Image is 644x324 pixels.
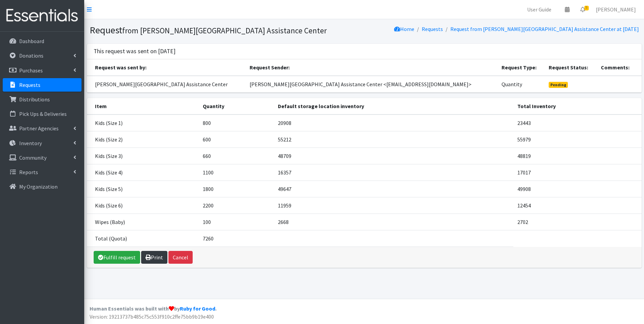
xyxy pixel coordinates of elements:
td: 49647 [274,181,513,197]
h1: Request [90,24,362,36]
a: Inventory [3,136,82,150]
a: Home [394,26,414,32]
td: 49908 [513,181,642,197]
td: 600 [199,131,274,148]
a: My Organization [3,180,82,193]
td: 2702 [513,214,642,230]
small: from [PERSON_NAME][GEOGRAPHIC_DATA] Assistance Center [122,26,327,35]
span: Version: 19213737b485c75c553f910c2ffe75bb9b19e400 [90,313,214,320]
td: 23443 [513,115,642,131]
td: Kids (Size 4) [87,164,199,181]
a: Partner Agencies [3,122,82,135]
p: My Organization [19,183,58,190]
td: 100 [199,214,274,230]
span: Pending [549,82,568,88]
td: 800 [199,115,274,131]
th: Comments: [597,59,642,76]
a: Purchases [3,64,82,77]
td: 7260 [199,230,274,247]
td: [PERSON_NAME][GEOGRAPHIC_DATA] Assistance Center [87,76,246,93]
td: 48709 [274,148,513,164]
a: Request from [PERSON_NAME][GEOGRAPHIC_DATA] Assistance Center at [DATE] [450,26,639,32]
td: Kids (Size 2) [87,131,199,148]
td: Kids (Size 6) [87,197,199,214]
td: 1800 [199,181,274,197]
th: Item [87,98,199,115]
a: Print [141,251,167,264]
td: Quantity [497,76,545,93]
a: Requests [422,26,443,32]
p: Reports [19,169,38,175]
td: 16357 [274,164,513,181]
p: Dashboard [19,38,44,44]
td: 55979 [513,131,642,148]
p: Distributions [19,96,50,103]
th: Request Type: [497,59,545,76]
td: 2668 [274,214,513,230]
span: 5 [584,6,589,10]
p: Donations [19,52,43,59]
a: User Guide [522,3,557,16]
td: Kids (Size 1) [87,115,199,131]
p: Requests [19,82,40,88]
td: 1100 [199,164,274,181]
p: Pick Ups & Deliveries [19,110,67,117]
td: 2200 [199,197,274,214]
th: Quantity [199,98,274,115]
p: Inventory [19,140,42,147]
a: Fulfill request [94,251,140,264]
a: Requests [3,78,82,92]
td: 48819 [513,148,642,164]
strong: Human Essentials was built with by . [90,305,217,312]
td: Kids (Size 5) [87,181,199,197]
td: 12454 [513,197,642,214]
a: Dashboard [3,34,82,48]
button: Cancel [168,251,193,264]
a: Pick Ups & Deliveries [3,107,82,121]
p: Community [19,154,46,161]
th: Request was sent by: [87,59,246,76]
td: Total (Quota) [87,230,199,247]
td: 20908 [274,115,513,131]
td: Kids (Size 3) [87,148,199,164]
a: [PERSON_NAME] [590,3,641,16]
a: Community [3,151,82,164]
td: 11959 [274,197,513,214]
a: Distributions [3,93,82,106]
th: Request Sender: [246,59,497,76]
th: Default storage location inventory [274,98,513,115]
th: Request Status: [545,59,597,76]
a: Reports [3,165,82,179]
a: Donations [3,49,82,62]
a: 5 [575,3,590,16]
td: [PERSON_NAME][GEOGRAPHIC_DATA] Assistance Center <[EMAIL_ADDRESS][DOMAIN_NAME]> [246,76,497,93]
img: HumanEssentials [3,4,82,27]
td: Wipes (Baby) [87,214,199,230]
th: Total Inventory [513,98,642,115]
p: Purchases [19,67,43,74]
td: 17017 [513,164,642,181]
td: 55212 [274,131,513,148]
a: Ruby for Good [180,305,215,312]
td: 660 [199,148,274,164]
h3: This request was sent on [DATE] [94,48,175,55]
p: Partner Agencies [19,125,59,132]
